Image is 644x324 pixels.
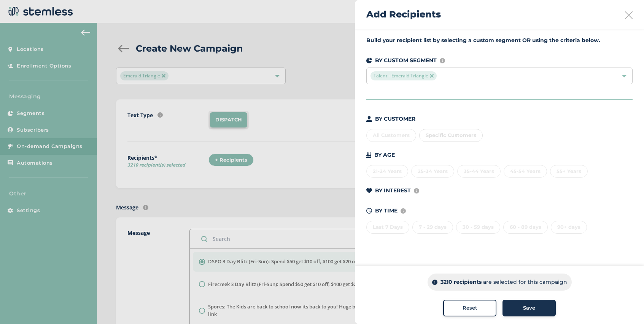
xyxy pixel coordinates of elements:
img: icon-info-dark-48f6c5f3.svg [432,280,437,285]
h2: Add Recipients [366,8,441,21]
span: Reset [463,304,477,312]
p: BY AGE [374,151,395,159]
img: icon-time-dark-e6b1183b.svg [366,208,372,214]
p: 3210 recipients [440,278,482,286]
p: BY CUSTOM SEGMENT [375,57,437,64]
p: BY CUSTOMER [375,115,415,123]
img: icon-close-accent-8a337256.svg [430,74,434,78]
p: BY TIME [375,207,398,215]
img: icon-segments-dark-074adb27.svg [366,58,372,63]
button: Save [502,300,556,316]
span: Save [523,304,535,312]
img: icon-cake-93b2a7b5.svg [366,152,371,158]
span: Talent - Emerald Triangle [370,71,437,80]
label: Build your recipient list by selecting a custom segment OR using the criteria below. [366,36,633,44]
img: icon-info-236977d2.svg [440,58,445,63]
img: icon-heart-dark-29e6356f.svg [366,188,372,193]
p: are selected for this campaign [483,278,567,286]
img: icon-info-236977d2.svg [414,188,419,193]
img: icon-info-236977d2.svg [401,208,406,214]
iframe: Chat Widget [606,288,644,324]
img: icon-person-dark-ced50e5f.svg [366,116,372,122]
p: BY INTEREST [375,187,411,195]
button: Reset [443,300,496,316]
